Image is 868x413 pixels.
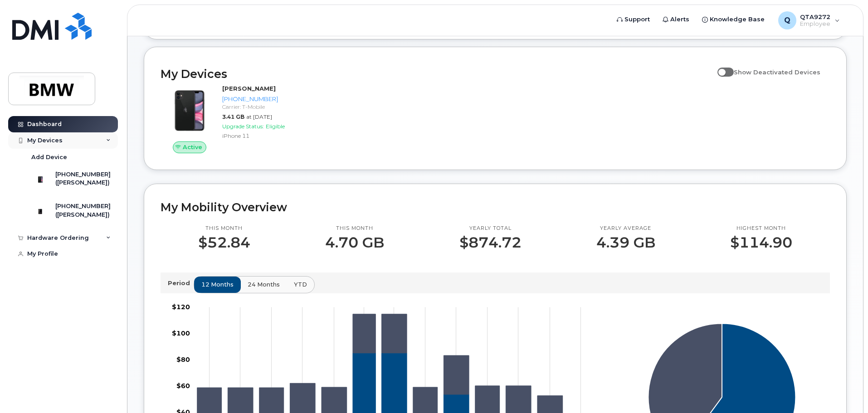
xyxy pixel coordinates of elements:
p: $874.72 [459,234,522,251]
h2: My Devices [161,67,713,81]
a: Active[PERSON_NAME][PHONE_NUMBER]Carrier: T-Mobile3.41 GBat [DATE]Upgrade Status:EligibleiPhone 11 [161,84,320,153]
a: Support [610,10,656,29]
p: Period [168,279,194,287]
span: Knowledge Base [710,15,765,24]
div: iPhone 11 [222,132,316,140]
tspan: $120 [172,303,190,311]
span: at [DATE] [246,113,272,120]
span: Active [183,143,202,151]
span: Q [784,15,790,26]
span: Eligible [266,123,285,130]
div: QTA9272 [772,11,846,29]
p: Yearly total [459,225,522,232]
p: Highest month [730,225,792,232]
a: Knowledge Base [696,10,771,29]
p: $114.90 [730,234,792,251]
h2: My Mobility Overview [161,200,830,214]
span: 3.41 GB [222,113,244,120]
tspan: $60 [176,382,190,390]
p: This month [325,225,384,232]
iframe: Messenger Launcher [829,374,861,406]
input: Show Deactivated Devices [717,63,725,71]
span: QTA9272 [800,13,830,20]
p: 4.39 GB [596,234,655,251]
p: $52.84 [198,234,250,251]
tspan: $80 [176,355,190,364]
p: 4.70 GB [325,234,384,251]
strong: [PERSON_NAME] [222,85,276,92]
span: YTD [294,280,307,289]
a: Alerts [656,10,696,29]
span: 24 months [248,280,280,289]
span: Upgrade Status: [222,123,264,130]
span: Show Deactivated Devices [734,68,820,76]
p: This month [198,225,250,232]
div: [PHONE_NUMBER] [222,95,316,103]
div: Carrier: T-Mobile [222,103,316,111]
span: Employee [800,20,830,28]
tspan: $100 [172,329,190,337]
span: Alerts [670,15,689,24]
img: iPhone_11.jpg [168,89,211,132]
p: Yearly average [596,225,655,232]
span: Support [624,15,650,24]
